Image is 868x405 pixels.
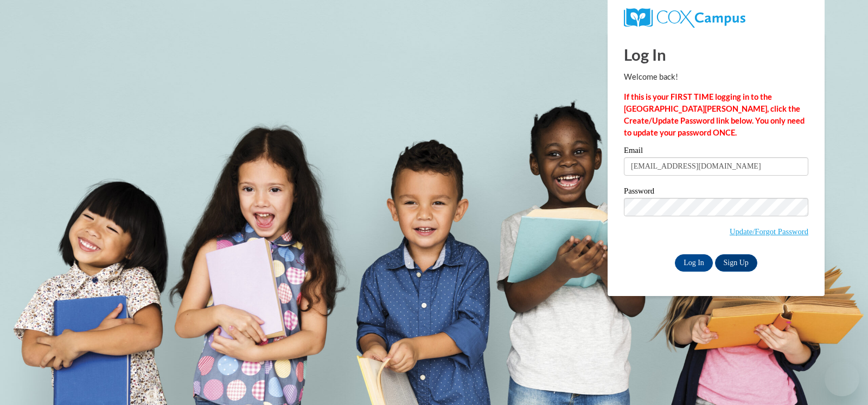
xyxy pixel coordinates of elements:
[730,227,808,236] a: Update/Forgot Password
[624,43,808,66] h1: Log In
[624,92,805,137] strong: If this is your FIRST TIME logging in to the [GEOGRAPHIC_DATA][PERSON_NAME], click the Create/Upd...
[624,146,808,157] label: Email
[624,187,808,198] label: Password
[624,8,808,28] a: COX Campus
[624,8,745,28] img: COX Campus
[715,254,757,272] a: Sign Up
[624,71,808,83] p: Welcome back!
[825,362,859,396] iframe: Button to launch messaging window
[675,254,713,272] input: Log In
